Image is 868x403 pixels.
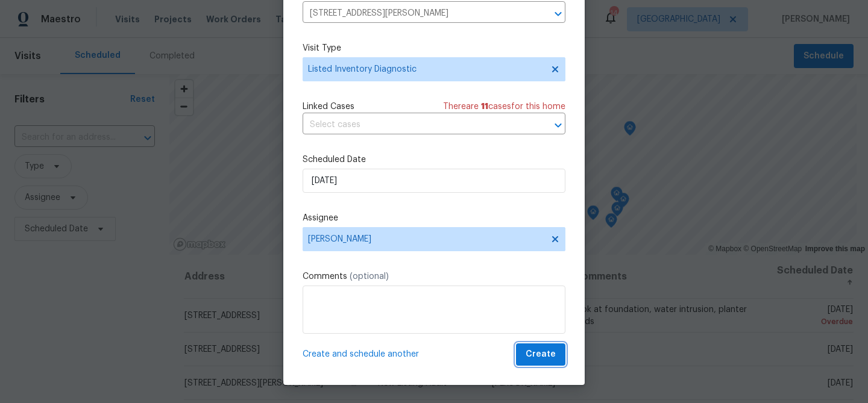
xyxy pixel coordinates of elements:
[308,234,544,244] span: [PERSON_NAME]
[303,169,565,193] input: M/D/YYYY
[443,101,565,113] span: There are case s for this home
[303,348,419,360] span: Create and schedule another
[303,42,565,54] label: Visit Type
[303,270,565,283] label: Comments
[526,347,556,362] span: Create
[481,102,488,111] span: 11
[303,101,354,113] span: Linked Cases
[516,343,565,366] button: Create
[308,63,542,75] span: Listed Inventory Diagnostic
[350,272,389,281] span: (optional)
[550,5,567,22] button: Open
[303,116,532,134] input: Select cases
[550,117,567,134] button: Open
[303,4,532,23] input: Enter in an address
[303,212,565,224] label: Assignee
[303,154,565,166] label: Scheduled Date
